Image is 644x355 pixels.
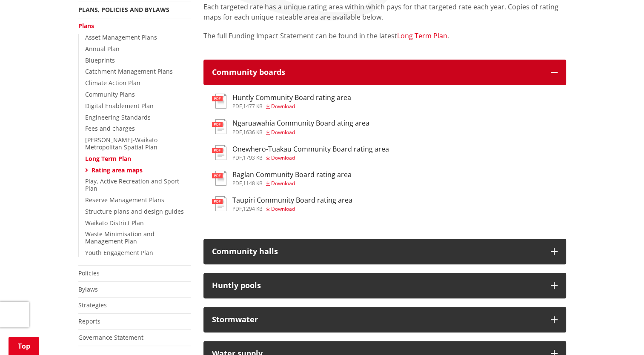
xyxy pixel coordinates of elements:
button: Stormwater [203,307,566,332]
img: document-pdf.svg [212,94,226,109]
span: pdf [232,180,242,187]
a: Governance Statement [78,333,143,341]
div: , [232,155,389,160]
p: Each targeted rate has a unique rating area within which pays for that targeted rate each year. C... [203,2,566,22]
a: Reserve Management Plans [85,196,164,204]
a: Long Term Plan [85,155,131,163]
a: Plans, policies and bylaws [78,6,169,14]
div: , [232,181,352,186]
h3: Raglan Community Board rating area [232,171,352,179]
span: 1148 KB [243,180,263,187]
a: Bylaws [78,285,98,293]
a: Annual Plan [85,45,120,53]
button: Community boards [203,60,566,85]
a: Youth Engagement Plan [85,249,153,257]
h3: Community halls [212,247,542,256]
button: Community halls [203,239,566,264]
h3: Taupiri Community Board rating area [232,196,352,204]
a: Long Term Plan [397,31,447,40]
span: pdf [232,154,242,161]
a: Ngaruawahia Community Board ating area pdf,1636 KB Download [212,119,369,135]
h3: Onewhero-Tuakau Community Board rating area [232,145,389,153]
a: Climate Action Plan [85,79,140,87]
span: Download [271,103,295,110]
span: 1636 KB [243,129,263,136]
img: document-pdf.svg [212,196,226,211]
a: Policies [78,269,100,277]
a: Engineering Standards [85,113,151,121]
span: 1793 KB [243,154,263,161]
span: 1477 KB [243,103,263,110]
span: pdf [232,205,242,212]
a: Digital Enablement Plan [85,102,154,110]
span: Download [271,205,295,212]
div: , [232,206,352,212]
h3: Ngaruawahia Community Board ating area [232,119,369,127]
div: , [232,104,351,109]
span: 1294 KB [243,205,263,212]
h3: Huntly pools [212,281,542,290]
span: Download [271,154,295,161]
a: [PERSON_NAME]-Waikato Metropolitan Spatial Plan [85,136,157,151]
a: Taupiri Community Board rating area pdf,1294 KB Download [212,196,352,212]
img: document-pdf.svg [212,119,226,134]
span: Download [271,180,295,187]
span: Download [271,129,295,136]
div: The full Funding Impact Statement can be found in the latest . [203,2,566,51]
a: Play, Active Recreation and Sport Plan [85,177,179,192]
button: Huntly pools [203,273,566,298]
h3: Community boards [212,68,542,77]
div: , [232,130,369,135]
a: Waste Minimisation and Management Plan [85,230,155,245]
a: Raglan Community Board rating area pdf,1148 KB Download [212,171,352,186]
a: Catchment Management Plans [85,67,173,75]
img: document-pdf.svg [212,171,226,186]
iframe: Messenger Launcher [605,319,635,350]
h3: Stormwater [212,315,542,324]
img: document-pdf.svg [212,145,226,160]
a: Strategies [78,301,107,309]
a: Reports [78,317,100,325]
a: Asset Management Plans [85,33,157,41]
a: Structure plans and design guides [85,207,184,215]
a: Onewhero-Tuakau Community Board rating area pdf,1793 KB Download [212,145,389,160]
a: Rating area maps [92,166,143,174]
a: Plans [78,22,94,30]
a: Waikato District Plan [85,219,144,227]
span: pdf [232,103,242,110]
h3: Huntly Community Board rating area [232,94,351,102]
a: Top [9,337,39,355]
a: Blueprints [85,56,115,64]
span: pdf [232,129,242,136]
a: Huntly Community Board rating area pdf,1477 KB Download [212,94,351,109]
a: Fees and charges [85,124,135,132]
a: Community Plans [85,90,135,98]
